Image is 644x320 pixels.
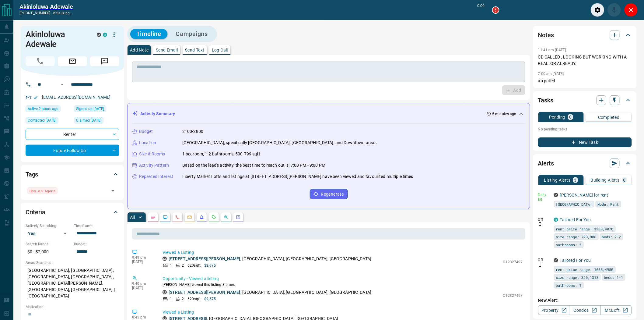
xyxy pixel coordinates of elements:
[132,315,153,319] p: 8:43 pm
[103,33,107,37] div: condos.ca
[163,215,168,220] svg: Lead Browsing Activity
[26,265,119,301] p: [GEOGRAPHIC_DATA], [GEOGRAPHIC_DATA], [GEOGRAPHIC_DATA], [GEOGRAPHIC_DATA], [GEOGRAPHIC_DATA][PER...
[556,234,597,240] span: size range: 720,988
[26,241,71,247] p: Search Range:
[600,305,632,315] a: Mr.Loft
[624,3,638,17] div: Close
[310,189,348,199] button: Regenerate
[169,256,240,261] a: [STREET_ADDRESS][PERSON_NAME]
[538,197,542,202] svg: Email
[132,282,153,286] p: 9:49 pm
[204,296,216,302] p: $2,675
[182,140,377,146] p: [GEOGRAPHIC_DATA], specifically [GEOGRAPHIC_DATA], [GEOGRAPHIC_DATA], and Downtown areas
[26,30,88,49] h1: Akinloluwa Adewale
[28,106,58,112] span: Active 2 hours ago
[132,255,153,260] p: 9:49 pm
[556,201,592,207] span: [GEOGRAPHIC_DATA]
[170,263,172,268] p: 1
[90,56,119,66] span: Message
[139,173,173,180] p: Repeated Interest
[26,117,71,126] div: Wed Jun 04 2025
[538,158,554,168] h2: Alerts
[109,187,117,195] button: Open
[549,115,565,119] p: Pending
[560,217,591,222] a: Tailored For You
[538,297,632,304] p: New Alert:
[130,215,135,219] p: All
[182,173,413,180] p: Liberty Market Lofts and listings at [STREET_ADDRESS][PERSON_NAME] have been viewed and favourite...
[569,305,600,315] a: Condos
[163,249,523,256] p: Viewed a Listing
[26,247,71,257] p: $0 - $2,000
[26,129,119,140] div: Renter
[591,178,620,182] p: Building Alerts
[26,304,119,310] p: Motivation:
[538,137,632,147] button: New Task
[538,28,632,42] div: Notes
[503,293,523,298] p: C12327497
[132,286,153,290] p: [DATE]
[212,48,228,52] p: Log Call
[544,178,571,182] p: Listing Alerts
[236,215,241,220] svg: Agent Actions
[598,115,620,119] p: Completed
[182,263,184,268] p: 2
[538,257,550,263] p: Off
[187,215,192,220] svg: Emails
[556,274,599,280] span: size range: 320,1318
[538,305,569,315] a: Property
[163,276,523,282] p: Opportunity - Viewed a listing
[132,108,525,119] div: Activity Summary5 minutes ago
[602,234,621,240] span: beds: 2-2
[26,260,119,265] p: Areas Searched:
[19,3,73,10] a: Akinloluwa Adewale
[554,193,558,197] div: mrloft.ca
[33,95,38,100] svg: Email Verified
[170,296,172,302] p: 1
[538,95,553,105] h2: Tasks
[139,162,169,169] p: Activity Pattern
[151,215,156,220] svg: Notes
[556,282,582,288] span: bathrooms: 1
[169,256,371,262] p: , [GEOGRAPHIC_DATA], [GEOGRAPHIC_DATA], [GEOGRAPHIC_DATA]
[26,105,71,114] div: Tue Aug 12 2025
[26,167,119,182] div: Tags
[26,145,119,156] div: Future Follow Up
[163,282,523,287] p: [PERSON_NAME] viewed this listing 8 times
[623,178,626,182] p: 0
[604,274,623,280] span: beds: 1-1
[26,169,38,179] h2: Tags
[175,215,180,220] svg: Calls
[58,56,87,66] span: Email
[170,29,214,39] button: Campaigns
[538,30,554,40] h2: Notes
[19,10,73,16] p: [PHONE_NUMBER] -
[538,93,632,108] div: Tasks
[97,33,101,37] div: mrloft.ca
[503,259,523,265] p: C12327497
[169,290,240,295] a: [STREET_ADDRESS][PERSON_NAME]
[163,309,523,315] p: Viewed a Listing
[187,263,201,268] p: 620 sqft
[538,217,550,222] p: Off
[139,151,165,157] p: Size & Rooms
[26,207,45,217] h2: Criteria
[569,115,572,119] p: 0
[139,128,153,135] p: Budget
[538,156,632,171] div: Alerts
[169,289,371,296] p: , [GEOGRAPHIC_DATA], [GEOGRAPHIC_DATA], [GEOGRAPHIC_DATA]
[182,296,184,302] p: 2
[74,105,119,114] div: Sun Feb 28 2021
[187,296,201,302] p: 620 sqft
[591,3,604,17] div: Audio Settings
[224,215,229,220] svg: Opportunities
[140,111,175,117] p: Activity Summary
[556,226,614,232] span: rent price range: 3330,4070
[556,266,614,272] span: rent price range: 1665,4950
[478,3,485,17] p: 0:00
[538,78,632,84] p: ab pulled
[130,29,167,39] button: Timeline
[538,54,632,67] p: CD CALLED , LOOKING BUT WORKING WITH A REALTOR ALREADY.
[538,222,542,226] svg: Push Notification Only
